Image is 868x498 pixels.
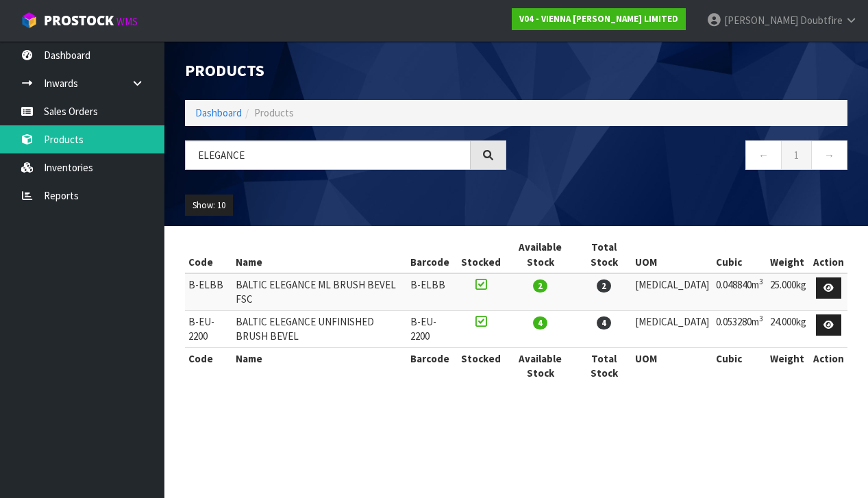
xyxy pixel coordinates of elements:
[533,279,547,292] span: 2
[632,236,712,273] th: UOM
[527,140,848,174] nav: Page navigation
[767,273,810,310] td: 25.000kg
[597,279,611,292] span: 2
[767,310,810,347] td: 24.000kg
[185,236,232,273] th: Code
[185,310,232,347] td: B-EU-2200
[767,347,810,384] th: Weight
[632,347,712,384] th: UOM
[254,106,294,119] span: Products
[759,314,763,323] sup: 3
[185,62,506,79] h1: Products
[232,273,407,310] td: BALTIC ELEGANCE ML BRUSH BEVEL FSC
[519,13,678,25] strong: V04 - VIENNA [PERSON_NAME] LIMITED
[185,347,232,384] th: Code
[712,310,767,347] td: 0.053280m
[504,236,577,273] th: Available Stock
[597,316,611,329] span: 4
[407,273,458,310] td: B-ELBB
[632,273,712,310] td: [MEDICAL_DATA]
[724,14,798,27] span: [PERSON_NAME]
[44,12,114,29] span: ProStock
[21,12,38,29] img: cube-alt.png
[577,236,632,273] th: Total Stock
[407,347,458,384] th: Barcode
[577,347,632,384] th: Total Stock
[185,140,471,170] input: Search products
[712,347,767,384] th: Cubic
[810,236,847,273] th: Action
[232,236,407,273] th: Name
[195,106,242,119] a: Dashboard
[811,140,847,170] a: →
[533,316,547,329] span: 4
[712,236,767,273] th: Cubic
[781,140,812,170] a: 1
[232,310,407,347] td: BALTIC ELEGANCE UNFINISHED BRUSH BEVEL
[504,347,577,384] th: Available Stock
[232,347,407,384] th: Name
[185,195,233,216] button: Show: 10
[759,277,763,286] sup: 3
[458,347,504,384] th: Stocked
[458,236,504,273] th: Stocked
[800,14,843,27] span: Doubtfire
[632,310,712,347] td: [MEDICAL_DATA]
[407,310,458,347] td: B-EU-2200
[407,236,458,273] th: Barcode
[767,236,810,273] th: Weight
[185,273,232,310] td: B-ELBB
[745,140,782,170] a: ←
[712,273,767,310] td: 0.048840m
[810,347,847,384] th: Action
[116,15,138,28] small: WMS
